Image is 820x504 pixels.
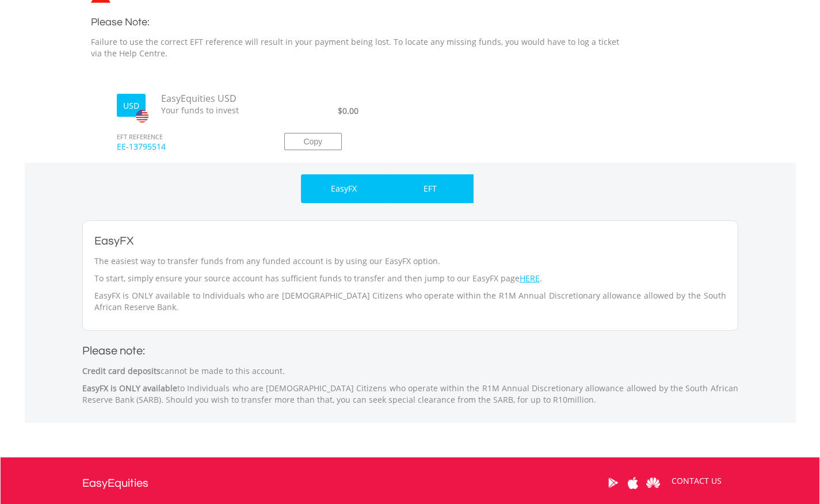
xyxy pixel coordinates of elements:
a: CONTACT US [663,465,730,497]
p: To start, simply ensure your source account has sufficient funds to transfer and then jump to our... [94,273,726,284]
span: $0.00 [338,105,358,116]
p: EasyFX is ONLY available to Individuals who are [DEMOGRAPHIC_DATA] Citizens who operate within th... [94,290,726,313]
span: EasyEquities USD [152,92,268,105]
a: Apple [623,465,643,501]
span: EFT REFERENCE [108,117,267,142]
label: USD [123,100,139,112]
span: Your funds to invest [152,105,268,116]
a: Google Play [603,465,623,501]
a: HERE [520,273,540,284]
h3: Please Note: [91,14,632,30]
p: to Individuals who are [DEMOGRAPHIC_DATA] Citizens who operate within the R1M Annual Discretionar... [82,383,738,406]
h2: EasyFX [94,232,726,250]
h2: Please note: [82,342,738,360]
p: EFT [424,183,437,194]
button: Copy [284,133,342,150]
p: The easiest way to transfer funds from any funded account is by using our EasyFX option. [94,255,726,267]
p: EasyFX [331,183,357,194]
strong: EasyFX is ONLY available [82,383,178,394]
p: Failure to use the correct EFT reference will result in your payment being lost. To locate any mi... [91,36,632,59]
strong: Credit card deposits [82,365,161,376]
span: EE-13795514 [108,141,267,163]
a: Huawei [643,465,663,501]
p: cannot be made to this account. [82,365,738,377]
